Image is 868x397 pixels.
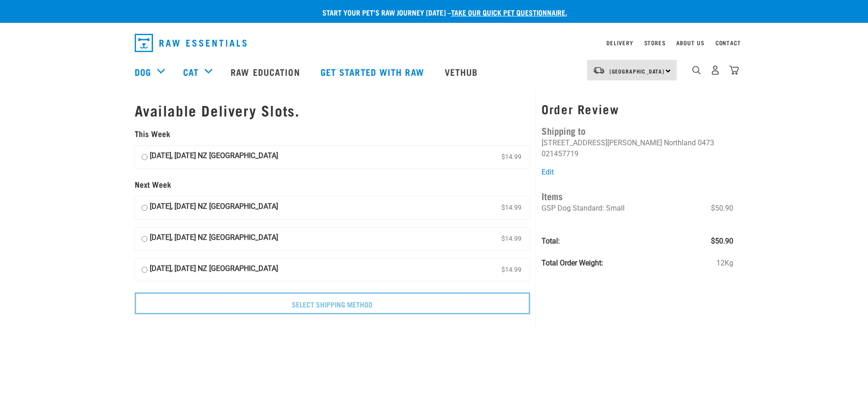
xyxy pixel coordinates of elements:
[664,138,714,147] li: Northland 0473
[311,53,436,90] a: Get started with Raw
[606,41,633,44] a: Delivery
[542,259,603,267] strong: Total Order Weight:
[711,203,733,214] span: $50.90
[716,258,733,269] span: 12Kg
[142,201,147,215] input: [DATE], [DATE] NZ [GEOGRAPHIC_DATA] $14.99
[542,149,579,158] li: 021457719
[135,65,151,79] a: Dog
[150,201,278,215] strong: [DATE], [DATE] NZ [GEOGRAPHIC_DATA]
[436,53,489,90] a: Vethub
[500,201,523,215] span: $14.99
[593,66,605,74] img: van-moving.png
[451,10,567,14] a: take our quick pet questionnaire.
[500,150,523,164] span: $14.99
[542,102,733,116] h3: Order Review
[135,102,531,118] h1: Available Delivery Slots.
[135,292,531,314] input: Select Shipping Method
[150,150,278,164] strong: [DATE], [DATE] NZ [GEOGRAPHIC_DATA]
[715,41,741,44] a: Contact
[692,66,701,74] img: home-icon-1@2x.png
[127,30,741,56] nav: dropdown navigation
[500,263,523,277] span: $14.99
[710,65,720,75] img: user.png
[150,232,278,246] strong: [DATE], [DATE] NZ [GEOGRAPHIC_DATA]
[150,263,278,277] strong: [DATE], [DATE] NZ [GEOGRAPHIC_DATA]
[183,65,199,79] a: Cat
[711,236,733,247] span: $50.90
[500,232,523,246] span: $14.99
[542,237,560,245] strong: Total:
[135,180,531,189] h5: Next Week
[135,129,531,138] h5: This Week
[142,232,147,246] input: [DATE], [DATE] NZ [GEOGRAPHIC_DATA] $14.99
[142,150,147,164] input: [DATE], [DATE] NZ [GEOGRAPHIC_DATA] $14.99
[221,53,311,90] a: Raw Education
[542,138,662,147] li: [STREET_ADDRESS][PERSON_NAME]
[676,41,704,44] a: About Us
[542,123,733,138] h4: Shipping to
[142,263,147,277] input: [DATE], [DATE] NZ [GEOGRAPHIC_DATA] $14.99
[610,69,665,73] span: [GEOGRAPHIC_DATA]
[542,189,733,203] h4: Items
[542,204,625,212] span: GSP Dog Standard: Small
[729,65,739,75] img: home-icon@2x.png
[542,168,554,176] a: Edit
[135,34,247,52] img: Raw Essentials Logo
[644,41,666,44] a: Stores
